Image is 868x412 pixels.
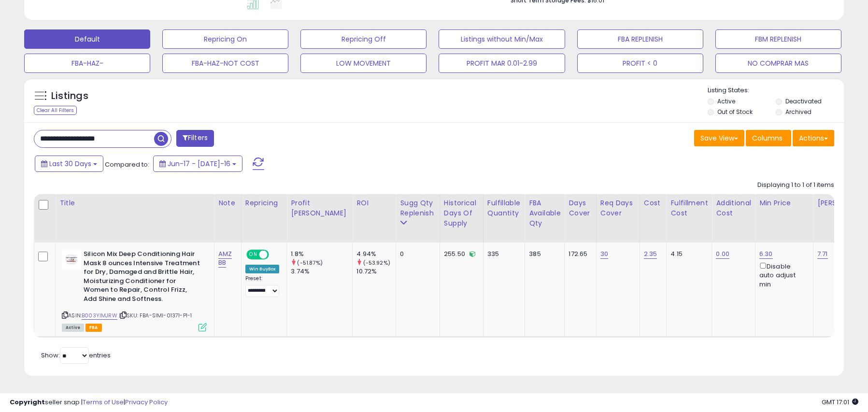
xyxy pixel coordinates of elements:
[439,54,565,73] button: PROFIT MAR 0.01-2.99
[83,398,124,407] a: Terms of Use
[569,250,588,258] div: 172.65
[577,29,703,49] button: FBA REPLENISH
[34,106,77,115] div: Clear All Filters
[356,198,392,208] div: ROI
[62,324,84,332] span: All listings currently available for purchase on Amazon
[487,250,517,258] div: 335
[396,194,440,242] th: Please note that this number is a calculation based on your required days of coverage and your ve...
[717,97,735,105] label: Active
[218,249,232,268] a: AMZ BB
[297,259,322,267] small: (-51.87%)
[752,133,783,143] span: Columns
[356,267,396,276] div: 10.72%
[746,130,791,146] button: Columns
[105,160,149,169] span: Compared to:
[529,198,560,228] div: FBA Available Qty
[708,86,844,95] p: Listing States:
[715,54,841,73] button: NO COMPRAR MAS
[245,198,283,208] div: Repricing
[125,398,168,407] a: Privacy Policy
[577,54,703,73] button: PROFIT < 0
[785,97,822,105] label: Deactivated
[822,398,858,407] span: 2025-08-16 17:01 GMT
[759,249,773,259] a: 6.30
[24,29,150,49] button: Default
[363,259,390,267] small: (-53.92%)
[644,249,657,259] a: 2.35
[670,250,704,258] div: 4.15
[400,198,436,218] div: Sugg Qty Replenish
[817,249,828,259] a: 7.71
[62,250,81,269] img: 31Kc3uv5LwL._SL40_.jpg
[569,198,592,218] div: Days Cover
[291,267,352,276] div: 3.74%
[119,312,192,319] span: | SKU: FBA-SIMI-01371-P1-1
[600,249,608,259] a: 30
[218,198,237,208] div: Note
[716,249,729,259] a: 0.00
[168,159,230,169] span: Jun-17 - [DATE]-16
[356,250,396,258] div: 4.94%
[757,181,834,190] div: Displaying 1 to 1 of 1 items
[444,198,479,228] div: Historical Days Of Supply
[245,265,280,273] div: Win BuyBox
[717,108,753,116] label: Out of Stock
[670,198,708,218] div: Fulfillment Cost
[793,130,834,146] button: Actions
[51,89,88,103] h5: Listings
[291,250,352,258] div: 1.8%
[487,198,521,218] div: Fulfillable Quantity
[41,351,111,360] span: Show: entries
[84,250,201,306] b: Silicon Mix Deep Conditioning Hair Mask 8 ounces Intensive Treatment for Dry, Damaged and Brittle...
[785,108,811,116] label: Archived
[300,54,427,73] button: LOW MOVEMENT
[444,250,476,258] div: 255.50
[439,29,565,49] button: Listings without Min/Max
[245,275,280,297] div: Preset:
[153,156,242,172] button: Jun-17 - [DATE]-16
[716,198,751,218] div: Additional Cost
[715,29,841,49] button: FBM REPLENISH
[759,261,806,289] div: Disable auto adjust min
[162,54,288,73] button: FBA-HAZ-NOT COST
[62,250,207,330] div: ASIN:
[10,398,45,407] strong: Copyright
[10,398,168,407] div: seller snap | |
[529,250,557,258] div: 385
[35,156,103,172] button: Last 30 Days
[24,54,150,73] button: FBA-HAZ-
[291,198,348,218] div: Profit [PERSON_NAME]
[694,130,744,146] button: Save View
[268,251,283,259] span: OFF
[300,29,427,49] button: Repricing Off
[400,250,432,258] div: 0
[176,130,214,147] button: Filters
[600,198,636,218] div: Req Days Cover
[644,198,663,208] div: Cost
[49,159,91,169] span: Last 30 Days
[247,251,259,259] span: ON
[59,198,210,208] div: Title
[85,324,102,332] span: FBA
[82,312,117,320] a: B003YIMJRW
[162,29,288,49] button: Repricing On
[759,198,809,208] div: Min Price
